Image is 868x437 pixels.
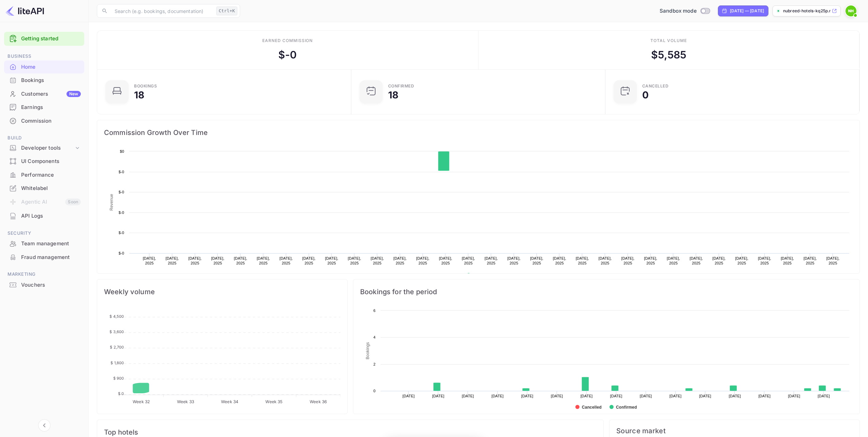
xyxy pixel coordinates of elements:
text: [DATE] [610,394,622,398]
text: $-0 [119,251,124,255]
text: $-0 [119,170,124,174]
span: Sandbox mode [660,7,697,15]
span: Weekly volume [104,286,340,297]
text: [DATE] [402,394,415,398]
tspan: Week 36 [310,399,327,404]
text: $0 [120,149,124,153]
text: 2 [373,362,376,366]
tspan: $ 2,700 [110,345,124,350]
text: [DATE] [670,394,682,398]
div: Team management [4,237,84,250]
div: Whitelabel [4,182,84,195]
text: $-0 [119,190,124,194]
a: Getting started [21,35,81,43]
span: Build [4,134,84,142]
text: [DATE], 2025 [781,256,794,265]
div: $ -0 [278,47,297,63]
text: [DATE] [759,394,771,398]
tspan: $ 3,600 [109,329,124,334]
input: Search (e.g. bookings, documentation) [111,4,214,18]
div: API Logs [4,209,84,223]
text: [DATE], 2025 [462,256,475,265]
div: Developer tools [21,144,74,152]
text: [DATE], 2025 [576,256,589,265]
div: Whitelabel [21,185,81,192]
div: CANCELLED [642,84,669,88]
div: Bookings [4,74,84,87]
text: [DATE], 2025 [416,256,429,265]
div: Bookings [21,77,81,84]
text: [DATE], 2025 [188,256,202,265]
text: $-0 [119,231,124,235]
div: 18 [388,90,398,100]
text: $-0 [119,210,124,215]
div: UI Components [4,155,84,168]
div: Performance [21,171,81,179]
div: Home [4,60,84,74]
text: [DATE] [462,394,474,398]
tspan: Week 33 [177,399,194,404]
text: [DATE], 2025 [439,256,452,265]
div: Home [21,63,81,71]
span: Security [4,230,84,237]
div: Getting started [4,32,84,46]
a: Vouchers [4,278,84,291]
div: Earnings [21,104,81,111]
tspan: $ 4,500 [109,314,124,319]
img: LiteAPI logo [5,5,44,16]
text: Revenue [473,273,490,278]
a: Whitelabel [4,182,84,194]
text: [DATE] [788,394,800,398]
div: CustomersNew [4,87,84,101]
tspan: $ 900 [113,376,124,381]
text: [DATE], 2025 [325,256,338,265]
div: Fraud management [21,254,81,261]
a: Commission [4,114,84,127]
a: Performance [4,168,84,181]
div: Commission [21,117,81,125]
text: Revenue [109,194,114,210]
tspan: Week 35 [265,399,282,404]
text: [DATE] [580,394,593,398]
div: Ctrl+K [216,6,237,15]
div: [DATE] — [DATE] [730,8,764,14]
text: [DATE], 2025 [530,256,543,265]
div: Switch to Production mode [657,7,712,15]
span: Bookings for the period [360,286,853,297]
a: Earnings [4,101,84,113]
div: Vouchers [4,278,84,292]
div: Confirmed [388,84,414,88]
div: 18 [134,90,144,100]
text: [DATE], 2025 [302,256,315,265]
text: 4 [373,335,376,339]
div: $ 5,585 [651,47,686,63]
text: [DATE] [551,394,563,398]
div: UI Components [21,158,81,165]
text: [DATE] [640,394,652,398]
a: Bookings [4,74,84,86]
div: API Logs [21,212,81,220]
tspan: Week 32 [133,399,150,404]
text: [DATE], 2025 [690,256,703,265]
text: [DATE] [521,394,533,398]
div: Earned commission [262,38,313,44]
img: Nubreed Hotels [845,5,856,16]
text: [DATE], 2025 [712,256,726,265]
text: [DATE] [491,394,504,398]
text: [DATE], 2025 [143,256,156,265]
div: Customers [21,90,81,98]
text: [DATE], 2025 [279,256,293,265]
text: [DATE], 2025 [621,256,635,265]
text: [DATE], 2025 [485,256,498,265]
text: [DATE], 2025 [165,256,179,265]
text: [DATE], 2025 [599,256,612,265]
text: [DATE], 2025 [553,256,566,265]
text: [DATE], 2025 [667,256,680,265]
text: [DATE], 2025 [393,256,407,265]
span: Commission Growth Over Time [104,127,853,138]
tspan: $ 0 [118,391,124,396]
div: Performance [4,168,84,182]
a: Home [4,60,84,73]
div: Vouchers [21,281,81,289]
text: [DATE], 2025 [735,256,749,265]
